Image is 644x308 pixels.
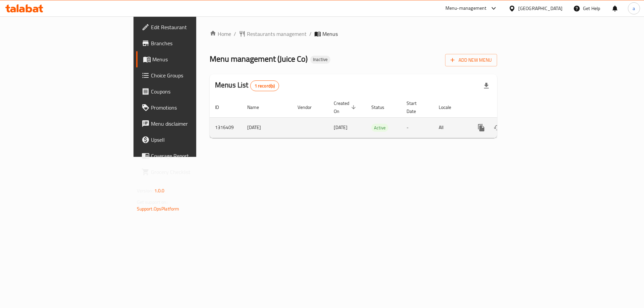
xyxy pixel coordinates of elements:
[322,30,338,38] span: Menus
[215,80,279,91] h2: Menus List
[151,39,236,47] span: Branches
[136,67,241,83] a: Choice Groups
[151,120,236,128] span: Menu disclaimer
[478,78,494,94] div: Export file
[136,148,241,164] a: Coverage Report
[151,23,236,31] span: Edit Restaurant
[309,30,312,38] li: /
[334,99,358,115] span: Created On
[210,51,308,66] span: Menu management ( Juice Co )
[371,103,393,111] span: Status
[210,30,497,38] nav: breadcrumb
[473,120,489,136] button: more
[445,54,497,66] button: Add New Menu
[151,104,236,112] span: Promotions
[152,55,236,63] span: Menus
[136,51,241,67] a: Menus
[433,117,468,138] td: All
[489,120,505,136] button: Change Status
[137,204,179,213] a: Support.OpsPlatform
[242,117,292,138] td: [DATE]
[154,186,165,195] span: 1.0.0
[151,136,236,144] span: Upsell
[136,83,241,100] a: Coupons
[439,103,460,111] span: Locale
[239,30,307,38] a: Restaurants management
[151,71,236,79] span: Choice Groups
[251,83,279,89] span: 1 record(s)
[310,56,330,64] div: Inactive
[151,87,236,96] span: Coupons
[407,99,425,115] span: Start Date
[137,198,168,206] span: Get support on:
[334,123,347,132] span: [DATE]
[450,56,492,64] span: Add New Menu
[151,168,236,176] span: Grocery Checklist
[371,124,388,132] span: Active
[136,132,241,148] a: Upsell
[518,5,562,12] div: [GEOGRAPHIC_DATA]
[633,5,635,12] span: a
[151,152,236,160] span: Coverage Report
[468,97,543,118] th: Actions
[136,35,241,51] a: Branches
[445,4,487,12] div: Menu-management
[137,186,153,195] span: Version:
[298,103,320,111] span: Vendor
[210,97,543,138] table: enhanced table
[215,103,228,111] span: ID
[136,100,241,116] a: Promotions
[247,103,268,111] span: Name
[136,164,241,180] a: Grocery Checklist
[136,116,241,132] a: Menu disclaimer
[401,117,433,138] td: -
[310,57,330,62] span: Inactive
[247,30,307,38] span: Restaurants management
[136,19,241,35] a: Edit Restaurant
[250,80,279,91] div: Total records count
